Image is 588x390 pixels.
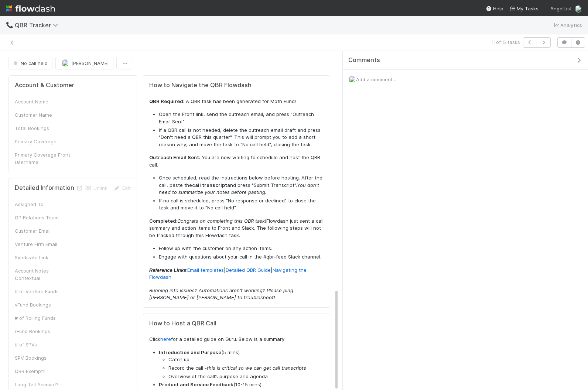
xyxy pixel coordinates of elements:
div: Long Tail Account? [15,381,70,388]
p: Click for a detailed guide on Guru. Below is a summary: [149,336,324,343]
div: rFund Bookings [15,328,70,335]
div: Help [486,5,503,12]
span: No call held [12,60,48,66]
div: Total Bookings [15,124,70,132]
div: Primary Coverage [15,138,70,145]
strong: Outreach Email Sent [149,154,199,160]
a: Analytics [553,21,582,30]
img: avatar_eed832e9-978b-43e4-b51e-96e46fa5184b.png [575,5,582,13]
a: Unlink [85,185,107,191]
strong: Product and Service Feedback [159,382,233,387]
div: Venture Firm Email [15,240,70,248]
div: Account Name [15,98,70,105]
img: logo-inverted-e16ddd16eac7371096b0.svg [6,2,55,15]
h5: Detailed Information [15,184,83,192]
p: : | | [149,267,324,281]
li: Record the call - [168,365,324,372]
div: Account Notes - Contextual [15,267,70,282]
span: AngelList [550,6,572,11]
strong: call transcript [192,182,227,188]
li: Once scheduled, read the instructions below before hosting. After the call, paste the and press "... [159,174,324,196]
li: If no call is scheduled, press "No response or declined" to close the task and move it to "No cal... [159,197,324,212]
p: : You are now waiting to schedule and host the QBR call. [149,154,324,168]
p: : Flowdash just sent a call summary and action items to Front and Slack. The following steps will... [149,218,324,239]
h5: How to Host a QBR Call [149,320,324,327]
a: Detailed QBR Guide [226,267,271,273]
div: QBR Exempt? [15,367,70,375]
img: avatar_d2b43477-63dc-4e62-be5b-6fdd450c05a1.png [62,59,69,67]
div: # of Rolling Funds [15,314,70,322]
p: : A QBR task has been generated for Moth Fund! [149,98,324,105]
strong: Introduction and Purpose [159,349,221,355]
span: 11 of 15 tasks [492,38,520,46]
button: No call held [8,57,52,69]
button: [PERSON_NAME] [55,57,113,69]
img: avatar_eed832e9-978b-43e4-b51e-96e46fa5184b.png [349,76,356,83]
div: Syndicate Link [15,254,70,261]
div: # of SPVs [15,341,70,348]
li: Catch up [168,356,324,363]
strong: Completed [149,218,176,224]
li: Follow up with the customer on any action items. [159,245,324,252]
span: 📞 [6,22,13,28]
span: QBR Tracker [15,21,62,29]
h5: How to Navigate the QBR Flowdash [149,82,324,89]
em: this is critical so we can get call transcripts [207,365,306,371]
a: My Tasks [509,5,539,12]
span: [PERSON_NAME] [71,60,109,66]
strong: QBR Required [149,98,183,104]
div: Primary Coverage Front Username [15,151,70,166]
div: Assigned To [15,201,70,208]
span: Comments [348,57,380,64]
em: Running into issues? Automations aren't working? Please ping [PERSON_NAME] or [PERSON_NAME] to tr... [149,287,293,301]
div: SPV Bookings [15,354,70,362]
li: (5 mins) [159,349,324,380]
li: Overview of the call’s purpose and agenda [168,373,324,380]
a: Email templates [187,267,224,273]
span: Add a comment... [356,76,396,82]
div: # of Venture Funds [15,288,70,295]
a: Edit [113,185,131,191]
em: Congrats on completing this QBR task! [177,218,266,224]
li: Open the Front link, send the outreach email, and press "Outreach Email Sent". [159,111,324,125]
div: Customer Name [15,111,70,119]
div: GP Relations Team [15,214,70,221]
span: My Tasks [509,6,539,11]
li: If a QBR call is not needed, delete the outreach email draft and press "Don't need a QBR this qua... [159,127,324,148]
strong: Reference Links [149,267,186,273]
h5: Account & Customer [15,82,74,89]
div: Customer Email [15,227,70,235]
li: Engage with questions about your call in the #qbr-feed Slack channel. [159,253,324,261]
a: here [160,336,171,342]
div: vFund Bookings [15,301,70,308]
